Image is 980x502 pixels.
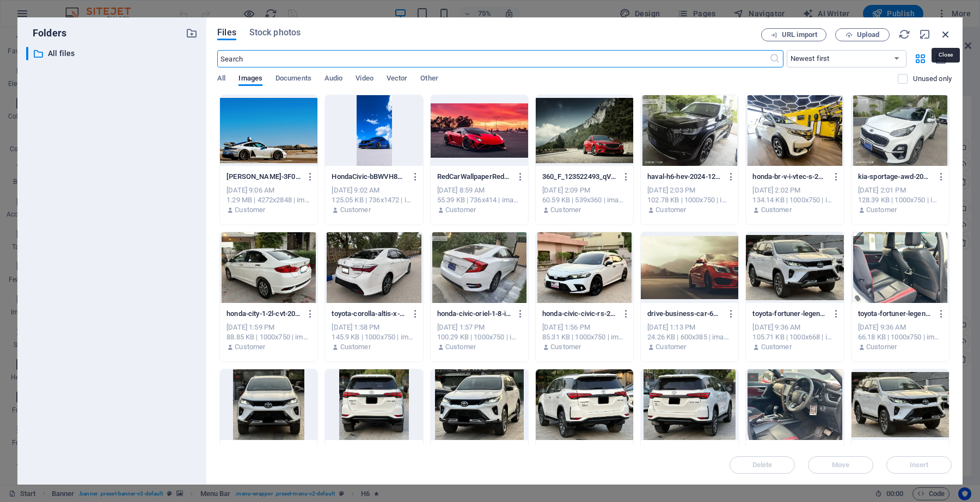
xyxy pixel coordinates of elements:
[647,185,732,195] div: [DATE] 2:03 PM
[217,50,769,67] input: Search
[919,28,931,40] i: Minimize
[437,172,512,182] p: RedCarWallpaperRedSkySportsCarVehicleSupercarAsphaltLamborghini-Wallpaperforu-gTzJRKrBAIJPakwI4vD...
[550,205,581,215] p: Customer
[226,185,311,195] div: [DATE] 9:06 AM
[226,172,301,182] p: carl-gelin-3F0e5HpD7Ro-unsplash-e9L2zXaLPwjLPyknvjEV6g.jpg
[26,26,66,40] p: Folders
[437,309,512,319] p: honda-civic-oriel-1-8-i-vtec-cvt-2021-129494927-VtqBPNxNouziAQVS37GOrw.webp
[437,185,522,195] div: [DATE] 8:59 AM
[226,195,311,205] div: 1.29 MB | 4272x2848 | image/jpeg
[647,332,732,342] div: 24.26 KB | 600x385 | image/webp
[332,195,416,205] div: 125.05 KB | 736x1472 | image/jpeg
[356,72,373,87] span: Video
[542,185,627,195] div: [DATE] 2:09 PM
[761,205,792,215] p: Customer
[226,332,311,342] div: 88.85 KB | 1000x750 | image/webp
[542,323,627,332] div: [DATE] 1:56 PM
[752,323,837,332] div: [DATE] 9:36 AM
[186,27,198,39] i: Create new folder
[48,47,177,60] p: All files
[761,342,792,352] p: Customer
[332,172,406,182] p: HondaCivic-bBWVH8SuIQ3HgiV77JHchQ.jfif
[752,172,827,182] p: honda-br-v-i-vtec-s-2022-129235663-qgNveYWTnEdO59tM-xA_OA.webp
[332,323,416,332] div: [DATE] 1:58 PM
[752,332,837,342] div: 105.71 KB | 1000x668 | image/webp
[542,332,627,342] div: 85.31 KB | 1000x750 | image/webp
[866,342,897,352] p: Customer
[217,72,225,87] span: All
[898,28,910,40] i: Reload
[858,172,933,182] p: kia-sportage-awd-2021-128554087-gmjDPIph4xU0mrlQlPrduQ.webp
[437,323,522,332] div: [DATE] 1:57 PM
[866,205,897,215] p: Customer
[647,195,732,205] div: 102.78 KB | 1000x750 | image/webp
[752,195,837,205] div: 134.14 KB | 1000x750 | image/webp
[656,205,686,215] p: Customer
[858,332,942,342] div: 66.18 KB | 1000x750 | image/webp
[858,309,933,319] p: toyota-fortuner-legender-2022-129884164-dOcmsEXfzKpq2bDEBxpUgA.webp
[235,342,265,352] p: Customer
[26,47,28,60] div: ​
[647,323,732,332] div: [DATE] 1:13 PM
[275,72,311,87] span: Documents
[437,332,522,342] div: 100.29 KB | 1000x750 | image/webp
[420,72,438,87] span: Other
[387,72,408,87] span: Vector
[235,205,265,215] p: Customer
[542,309,617,319] p: honda-civic-civic-rs-2025-129558215-Y0ZR1GDy8QDc04-b0sU4MQ.webp
[647,309,722,319] p: drive-business-car-600nw-1142957948-8BMCW2_5cS_0fT8RiQ1sjw.webp
[761,28,826,41] button: URL import
[324,72,342,87] span: Audio
[340,342,371,352] p: Customer
[858,323,942,332] div: [DATE] 9:36 AM
[647,172,722,182] p: haval-h6-hev-2024-127563207-jj6lCy9D3iahbkrfnIfpkQ.webp
[332,185,416,195] div: [DATE] 9:02 AM
[542,172,617,182] p: 360_F_123522493_qV0XZfz5gH3zeWFq1YiNCwpDT8HPfvZL-0bbla0R1eOVNg_pJqlvtZw.jpg
[445,205,476,215] p: Customer
[550,342,581,352] p: Customer
[752,185,837,195] div: [DATE] 2:02 PM
[445,342,476,352] p: Customer
[226,309,301,319] p: honda-city-1-2l-cvt-2022-129848897-CbQtAZVIrYA8qQEyva4oPw.webp
[913,74,952,84] p: Displays only files that are not in use on the website. Files added during this session can still...
[4,4,77,14] a: Skip to main content
[656,342,686,352] p: Customer
[857,32,879,38] span: Upload
[542,195,627,205] div: 60.59 KB | 539x360 | image/jpeg
[217,26,236,39] span: Files
[340,205,371,215] p: Customer
[752,309,827,319] p: toyota-fortuner-legender-2022-129884162-39JQKmRQbDXDiHW5Q3Msbg.webp
[782,32,817,38] span: URL import
[249,26,301,39] span: Stock photos
[332,332,416,342] div: 145.9 KB | 1000x750 | image/webp
[858,185,942,195] div: [DATE] 2:01 PM
[238,72,262,87] span: Images
[835,28,890,41] button: Upload
[437,195,522,205] div: 55.39 KB | 736x414 | image/jpeg
[226,323,311,332] div: [DATE] 1:59 PM
[858,195,942,205] div: 128.39 KB | 1000x750 | image/webp
[332,309,406,319] p: toyota-corolla-altis-x-automatic-1-6-2022-129809136-sNvH2bFSj4r1gjLe-5RHHQ.webp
